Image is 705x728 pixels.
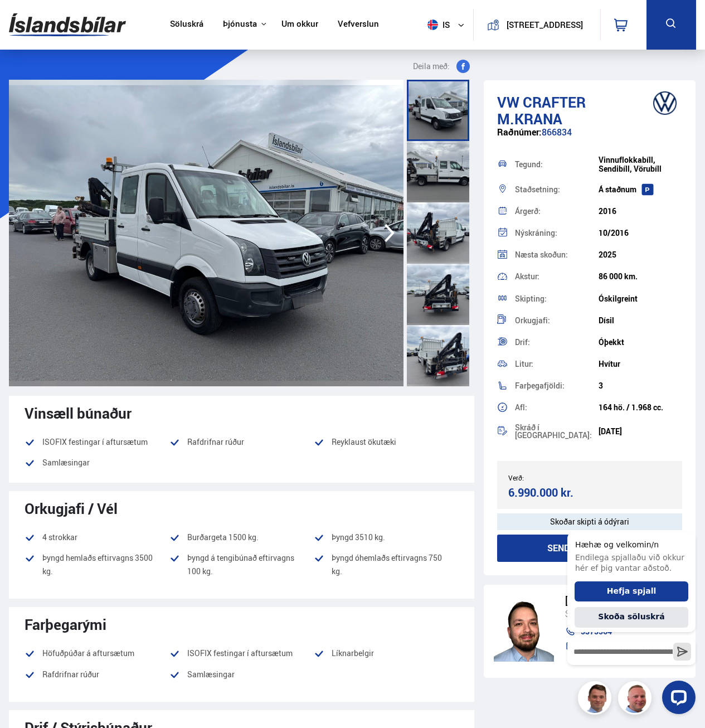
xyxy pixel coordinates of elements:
[599,427,682,436] div: [DATE]
[599,360,682,368] div: Hvítur
[599,250,682,259] div: 2025
[480,9,594,41] a: [STREET_ADDRESS]
[223,19,257,30] button: Þjónusta
[497,92,519,112] span: VW
[9,7,126,43] img: G0Ugv5HjCgRt.svg
[515,186,599,193] div: Staðsetning:
[25,616,459,633] div: Farþegarými
[9,80,403,386] img: 3456958.jpeg
[25,647,169,660] li: Höfuðpúðar á aftursætum
[423,8,473,41] button: is
[599,403,682,412] div: 164 hö. / 1.968 cc.
[413,60,450,73] span: Deila með:
[497,535,682,562] button: Senda fyrirspurn
[25,456,169,469] li: Samlæsingar
[558,511,700,723] iframe: LiveChat chat widget
[504,20,586,30] button: [STREET_ADDRESS]
[25,435,169,449] li: ISOFIX festingar í aftursætum
[599,381,682,390] div: 3
[169,647,314,660] li: ISOFIX festingar í aftursætum
[515,404,599,411] div: Afl:
[515,273,599,280] div: Akstur:
[409,60,474,73] button: Deila með:
[314,531,459,544] li: Þyngd 3510 kg.
[599,338,682,347] div: Óþekkt
[169,551,314,578] li: Þyngd á tengibúnað eftirvagns 100 kg.
[508,474,590,482] div: Verð:
[314,435,459,449] li: Reyklaust ökutæki
[599,272,682,281] div: 86 000 km.
[599,316,682,325] div: Dísil
[169,668,314,688] li: Samlæsingar
[515,317,599,324] div: Orkugjafi:
[599,185,682,194] div: Á staðnum
[515,360,599,368] div: Litur:
[497,126,542,138] span: Raðnúmer:
[508,485,586,500] div: 6.990.000 kr.
[515,251,599,259] div: Næsta skoðun:
[599,207,682,216] div: 2016
[515,382,599,390] div: Farþegafjöldi:
[25,500,459,517] div: Orkugjafi / Vél
[497,513,682,530] div: Skoðar skipti á ódýrari
[170,19,203,31] a: Söluskrá
[515,207,599,215] div: Árgerð:
[25,551,169,578] li: Þyngd hemlaðs eftirvagns 3500 kg.
[169,435,314,449] li: Rafdrifnar rúður
[494,595,554,662] img: nhp88E3Fdnt1Opn2.png
[515,295,599,303] div: Skipting:
[497,92,586,129] span: Crafter M.KRANA
[25,668,169,681] li: Rafdrifnar rúður
[515,424,599,439] div: Skráð í [GEOGRAPHIC_DATA]:
[169,531,314,544] li: Burðargeta 1500 kg.
[338,19,379,31] a: Vefverslun
[423,20,451,30] span: is
[281,19,318,31] a: Um okkur
[314,551,459,585] li: Þyngd óhemlaðs eftirvagns 750 kg.
[25,405,459,421] div: Vinsæll búnaður
[599,294,682,303] div: Óskilgreint
[515,229,599,237] div: Nýskráning:
[314,647,459,660] li: Líknarbelgir
[643,86,687,120] img: brand logo
[25,531,169,544] li: 4 strokkar
[515,161,599,168] div: Tegund:
[599,229,682,237] div: 10/2016
[427,20,438,30] img: svg+xml;base64,PHN2ZyB4bWxucz0iaHR0cDovL3d3dy53My5vcmcvMjAwMC9zdmciIHdpZHRoPSI1MTIiIGhlaWdodD0iNT...
[497,127,682,149] div: 866834
[599,156,682,173] div: Vinnuflokkabíll, Sendibíll, Vörubíll
[515,338,599,346] div: Drif:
